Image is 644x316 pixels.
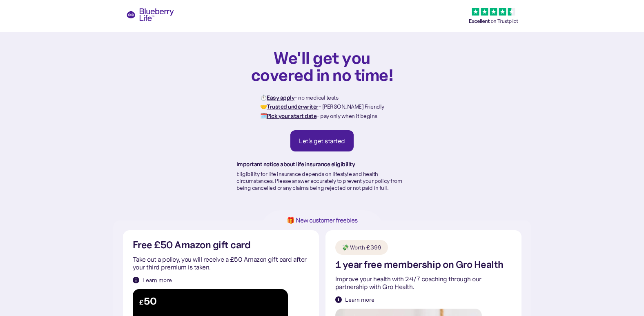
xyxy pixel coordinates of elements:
[335,275,512,291] p: Improve your health with 24/7 coaching through our partnership with Gro Health.
[133,276,172,284] a: Learn more
[345,296,374,304] div: Learn more
[267,103,319,110] strong: Trusted underwriter
[236,160,355,168] strong: Important notice about life insurance eligibility
[267,94,294,101] strong: Easy apply
[274,217,370,224] h1: 🎁 New customer freebies
[133,240,251,250] h2: Free £50 Amazon gift card
[290,130,354,151] a: Let's get started
[143,276,172,284] div: Learn more
[251,49,394,83] h1: We'll get you covered in no time!
[335,296,374,304] a: Learn more
[335,260,504,270] h2: 1 year free membership on Gro Health
[260,93,384,120] p: ⏱️ - no medical tests 🤝 - [PERSON_NAME] Friendly 🗓️ - pay only when it begins
[267,112,316,120] strong: Pick your start date
[236,171,408,191] p: Eligibility for life insurance depends on lifestyle and health circumstances. Please answer accur...
[342,243,381,251] div: 💸 Worth £399
[133,256,309,271] p: Take out a policy, you will receive a £50 Amazon gift card after your third premium is taken.
[299,137,345,145] div: Let's get started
